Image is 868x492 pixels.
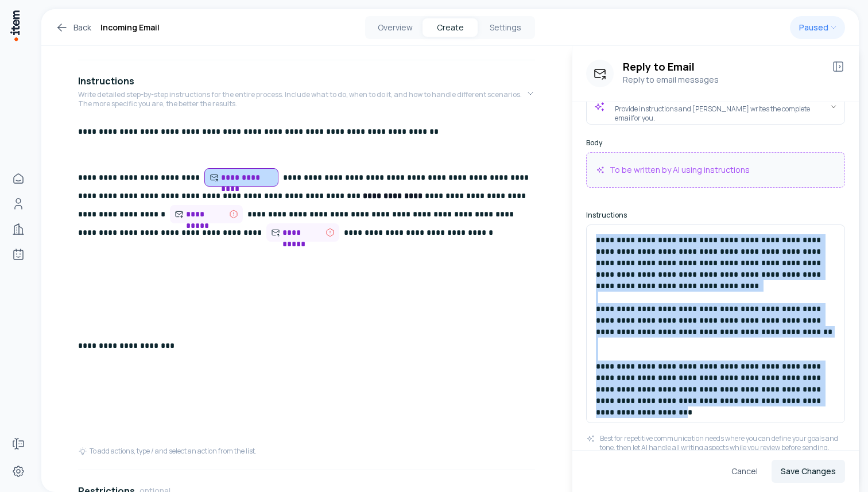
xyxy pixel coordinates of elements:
[722,460,767,483] button: Cancel
[7,218,30,241] a: Companies
[7,192,30,215] a: Contacts
[367,18,423,37] button: Overview
[7,460,30,483] a: Settings
[55,21,91,34] a: Back
[9,9,21,42] img: Item Brain Logo
[7,432,30,455] a: Forms
[100,21,160,34] h1: Incoming Email
[78,122,535,465] div: InstructionsWrite detailed step-by-step instructions for the entire process. Include what to do, ...
[586,211,845,220] label: Instructions
[78,447,257,456] div: To add actions, type / and select an action from the list.
[7,167,30,190] a: Home
[586,138,845,148] label: Body
[423,18,478,37] button: Create
[78,74,134,88] h4: Instructions
[772,460,845,483] button: Save Changes
[610,164,750,176] p: To be written by AI using instructions
[78,90,526,109] p: Write detailed step-by-step instructions for the entire process. Include what to do, when to do i...
[600,434,845,452] p: Best for repetitive communication needs where you can define your goals and tone, then let AI han...
[623,73,822,86] p: Reply to email messages
[478,18,533,37] button: Settings
[623,60,822,73] h3: Reply to Email
[78,65,535,122] button: InstructionsWrite detailed step-by-step instructions for the entire process. Include what to do, ...
[7,243,30,266] a: Agents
